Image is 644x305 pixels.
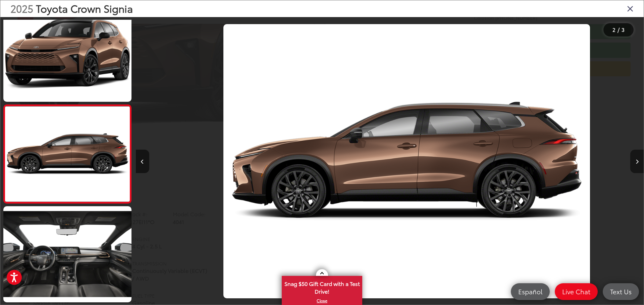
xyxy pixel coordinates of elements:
[607,287,635,296] span: Text Us
[4,106,131,202] img: 2025 Toyota Crown Signia Limited
[630,150,644,173] button: Next image
[603,283,639,300] a: Text Us
[10,1,33,15] span: 2025
[622,26,625,33] span: 3
[511,283,550,300] a: Español
[2,206,132,303] img: 2025 Toyota Crown Signia Limited
[2,5,132,103] img: 2025 Toyota Crown Signia Limited
[627,4,634,13] i: Close gallery
[555,283,598,300] a: Live Chat
[223,24,590,299] img: 2025 Toyota Crown Signia Limited
[515,287,546,296] span: Español
[136,150,149,173] button: Previous image
[282,277,362,297] span: Snag $50 Gift Card with a Test Drive!
[559,287,594,296] span: Live Chat
[36,1,133,15] span: Toyota Crown Signia
[612,26,615,33] span: 2
[617,27,620,32] span: /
